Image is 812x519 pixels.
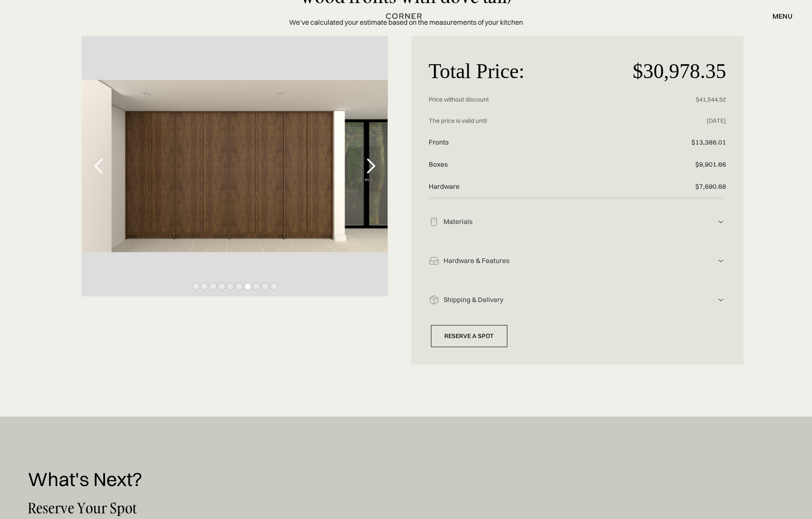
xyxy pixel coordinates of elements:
p: $7,690.68 [627,176,727,198]
div: Show slide 8 of 10 [253,283,260,289]
p: $13,386.01 [627,131,727,154]
div: carousel [82,36,388,296]
p: $30,978.35 [627,53,727,89]
h1: What's Next? [28,469,142,489]
p: [DATE] [627,110,727,131]
div: Hardware & Features [439,256,716,266]
p: The price is valid until [429,110,627,131]
div: 7 of 10 [82,36,388,296]
div: Show slide 9 of 10 [262,283,268,289]
a: home [367,10,445,22]
div: menu [773,13,792,20]
div: Shipping & Delivery [439,296,716,305]
div: Show slide 5 of 10 [227,283,233,289]
p: $9,901.66 [627,154,727,176]
div: Show slide 4 of 10 [219,283,225,289]
div: previous slide [82,36,116,296]
p: $41,544.52 [627,89,727,110]
p: Fronts [429,131,627,154]
p: Boxes [429,154,627,176]
p: Total Price: [429,53,627,89]
div: menu [764,9,792,23]
p: Hardware [429,176,627,198]
a: Reserve a Spot [431,325,507,347]
div: Show slide 7 of 10 [245,283,251,289]
div: Show slide 10 of 10 [271,283,277,289]
div: next slide [353,36,388,296]
div: Show slide 2 of 10 [201,283,207,289]
div: Show slide 1 of 10 [193,283,199,289]
p: Price without discount [429,89,627,110]
div: Materials [439,217,716,227]
h1: Reserve Your Spot [28,500,137,516]
div: Show slide 6 of 10 [236,283,242,289]
div: Show slide 3 of 10 [210,283,216,289]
